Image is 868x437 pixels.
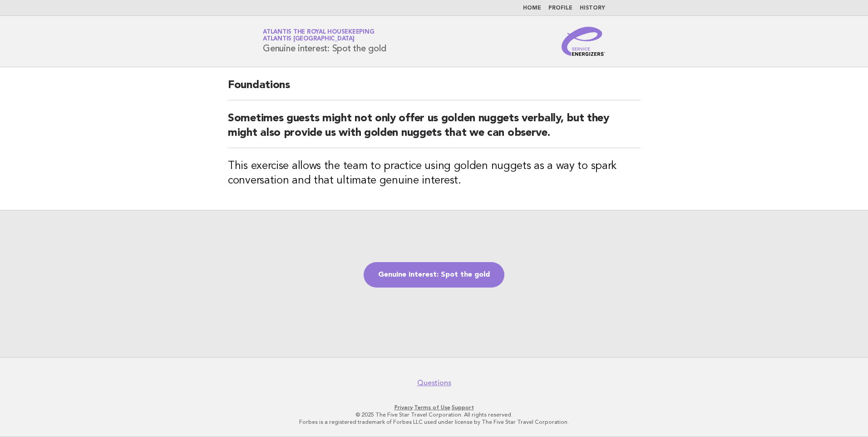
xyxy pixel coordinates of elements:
[414,404,450,411] a: Terms of Use
[263,36,355,42] span: Atlantis [GEOGRAPHIC_DATA]
[395,404,413,411] a: Privacy
[263,30,386,53] h1: Genuine interest: Spot the gold
[156,418,712,426] p: Forbes is a registered trademark of Forbes LLC used under license by The Five Star Travel Corpora...
[228,159,640,188] h3: This exercise allows the team to practice using golden nuggets as a way to spark conversation and...
[156,404,712,411] p: · ·
[523,5,541,11] a: Home
[580,5,605,11] a: History
[417,378,451,387] a: Questions
[263,29,374,42] a: Atlantis the Royal HousekeepingAtlantis [GEOGRAPHIC_DATA]
[548,5,572,11] a: Profile
[562,27,605,56] img: Service Energizers
[156,411,712,418] p: © 2025 The Five Star Travel Corporation. All rights reserved.
[228,78,640,100] h2: Foundations
[364,262,504,288] a: Genuine interest: Spot the gold
[228,111,640,148] h2: Sometimes guests might not only offer us golden nuggets verbally, but they might also provide us ...
[452,404,474,411] a: Support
